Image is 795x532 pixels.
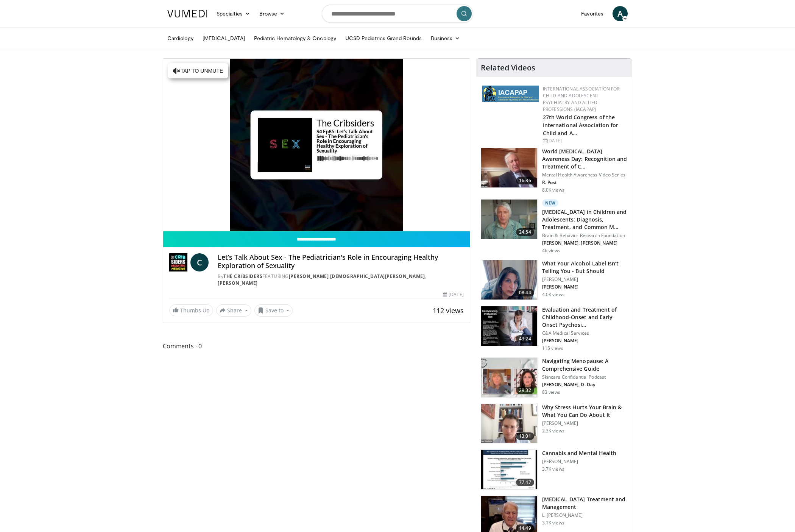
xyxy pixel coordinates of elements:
[542,306,627,329] h3: Evaluation and Treatment of Childhood-Onset and Early Onset Psychosi…
[163,341,470,351] span: Comments 0
[542,330,627,336] p: C&A Medical Services
[481,306,537,346] img: 9c1ea151-7f89-42e7-b0fb-c17652802da6.150x105_q85_crop-smart_upscale.jpg
[542,466,564,472] p: 3.7K views
[218,253,464,270] h4: Let’s Talk About Sex - The Pediatrician's Role in Encouraging Healthy Exploration of Sexuality
[169,304,213,316] a: Thumbs Up
[341,31,426,46] a: UCSD Pediatrics Grand Rounds
[433,306,464,315] span: 112 views
[542,345,563,351] p: 115 views
[542,232,627,239] p: Brain & Behavior Research Foundation
[542,520,564,526] p: 3.1K views
[482,86,539,102] img: 2a9917ce-aac2-4f82-acde-720e532d7410.png.150x105_q85_autocrop_double_scale_upscale_version-0.2.png
[167,10,207,17] img: VuMedi Logo
[542,512,627,518] p: L. [PERSON_NAME]
[481,148,537,187] img: dad9b3bb-f8af-4dab-abc0-c3e0a61b252e.150x105_q85_crop-smart_upscale.jpg
[542,449,617,457] h3: Cannabis and Mental Health
[542,172,627,178] p: Mental Health Awareness Video Series
[163,59,470,231] video-js: Video Player
[481,450,537,489] img: 0e991599-1ace-4004-98d5-e0b39d86eda7.150x105_q85_crop-smart_upscale.jpg
[542,276,627,282] p: [PERSON_NAME]
[542,260,627,275] h3: What Your Alcohol Label Isn’t Telling You - But Should
[481,200,537,239] img: 5b8011c7-1005-4e73-bd4d-717c320f5860.150x105_q85_crop-smart_upscale.jpg
[426,31,465,46] a: Business
[218,280,258,286] a: [PERSON_NAME]
[254,304,293,317] button: Save to
[481,260,537,300] img: 3c46fb29-c319-40f0-ac3f-21a5db39118c.png.150x105_q85_crop-smart_upscale.png
[542,496,627,511] h3: [MEDICAL_DATA] Treatment and Management
[613,6,628,21] a: A
[516,228,534,236] span: 24:54
[289,273,329,279] a: [PERSON_NAME]
[542,459,617,465] p: [PERSON_NAME]
[542,338,627,344] p: [PERSON_NAME]
[218,273,464,287] div: By FEATURING , ,
[169,253,187,271] img: The Cribsiders
[443,291,463,298] div: [DATE]
[542,240,627,246] p: [PERSON_NAME], [PERSON_NAME]
[516,177,534,184] span: 16:36
[163,31,198,46] a: Cardiology
[577,6,608,21] a: Favorites
[542,248,561,254] p: 46 views
[542,389,561,395] p: 83 views
[481,358,537,397] img: 7cfce5a0-fc8e-4ea1-9735-e847a06d05ea.150x105_q85_crop-smart_upscale.jpg
[542,357,627,373] h3: Navigating Menopause: A Comprehensive Guide
[481,199,627,254] a: 24:54 New [MEDICAL_DATA] in Children and Adolescents: Diagnosis, Treatment, and Common M… Brain &...
[542,208,627,231] h3: [MEDICAL_DATA] in Children and Adolescents: Diagnosis, Treatment, and Common M…
[516,387,534,394] span: 29:32
[542,187,564,193] p: 8.0K views
[516,524,534,532] span: 14:49
[542,284,627,290] p: [PERSON_NAME]
[190,253,209,271] a: C
[542,420,627,426] p: [PERSON_NAME]
[249,31,341,46] a: Pediatric Hematology & Oncology
[198,31,249,46] a: [MEDICAL_DATA]
[516,335,534,343] span: 43:24
[542,382,627,388] p: [PERSON_NAME], D. Day
[542,199,559,207] p: New
[481,449,627,490] a: 77:47 Cannabis and Mental Health [PERSON_NAME] 3.7K views
[481,260,627,300] a: 08:44 What Your Alcohol Label Isn’t Telling You - But Should [PERSON_NAME] [PERSON_NAME] 4.0K views
[322,5,473,23] input: Search topics, interventions
[543,114,619,137] a: 27th World Congress of the International Association for Child and A…
[542,179,627,186] p: R. Post
[516,479,534,486] span: 77:47
[542,428,564,434] p: 2.3K views
[516,289,534,296] span: 08:44
[168,63,228,78] button: Tap to unmute
[481,404,537,443] img: 153729e0-faea-4f29-b75f-59bcd55f36ca.150x105_q85_crop-smart_upscale.jpg
[481,357,627,398] a: 29:32 Navigating Menopause: A Comprehensive Guide Skincare Confidential Podcast [PERSON_NAME], D....
[481,63,535,72] h4: Related Videos
[481,404,627,444] a: 13:01 Why Stress Hurts Your Brain & What You Can Do About It [PERSON_NAME] 2.3K views
[516,432,534,440] span: 13:01
[223,273,262,279] a: The Cribsiders
[542,148,627,170] h3: World [MEDICAL_DATA] Awareness Day: Recognition and Treatment of C…
[481,148,627,193] a: 16:36 World [MEDICAL_DATA] Awareness Day: Recognition and Treatment of C… Mental Health Awareness...
[543,86,620,112] a: International Association for Child and Adolescent Psychiatry and Allied Professions (IACAPAP)
[542,404,627,419] h3: Why Stress Hurts Your Brain & What You Can Do About It
[255,6,290,21] a: Browse
[481,306,627,351] a: 43:24 Evaluation and Treatment of Childhood-Onset and Early Onset Psychosi… C&A Medical Services ...
[216,304,251,317] button: Share
[330,273,425,279] a: [DEMOGRAPHIC_DATA][PERSON_NAME]
[542,292,564,298] p: 4.0K views
[542,374,627,380] p: Skincare Confidential Podcast
[543,137,626,144] div: [DATE]
[212,6,255,21] a: Specialties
